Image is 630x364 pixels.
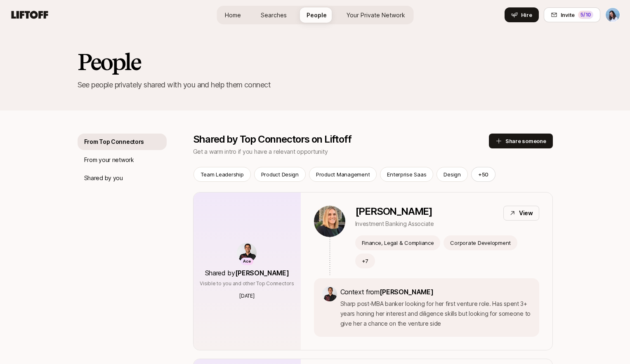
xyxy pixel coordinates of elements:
[84,137,144,147] p: From Top Connectors
[193,192,553,350] a: AceShared by[PERSON_NAME]Visible to you and other Top Connectors[DATE][PERSON_NAME]Investment Ban...
[193,147,489,157] p: Get a warm intro if you have a relevant opportunity
[84,173,123,183] p: Shared by you
[340,7,412,23] a: Your Private Network
[205,268,289,278] p: Shared by
[340,287,531,297] p: Context from
[505,7,539,22] button: Hire
[316,170,370,178] p: Product Management
[261,170,299,178] p: Product Design
[355,219,434,229] p: Investment Banking Associate
[362,239,434,247] p: Finance, Legal & Compliance
[489,134,553,148] button: Share someone
[578,11,593,19] div: 5 /10
[261,11,287,19] span: Searches
[78,49,553,74] h2: People
[307,11,327,19] span: People
[561,11,575,19] span: Invite
[78,79,553,91] p: See people privately shared with you and help them connect
[521,11,532,19] span: Hire
[235,269,289,277] span: [PERSON_NAME]
[84,155,134,165] p: From your network
[606,8,620,22] img: Dan Tase
[340,299,531,329] p: Sharp post-MBA banker looking for her first venture role. Has spent 3+ years honing her interest ...
[225,11,241,19] span: Home
[355,206,434,217] p: [PERSON_NAME]
[201,170,244,178] p: Team Leadership
[544,7,600,22] button: Invite5/10
[200,280,294,287] p: Visible to you and other Top Connectors
[387,170,426,178] p: Enterprise Saas
[300,7,333,23] a: People
[605,7,620,22] button: Dan Tase
[243,258,251,265] p: Ace
[218,7,248,23] a: Home
[450,239,511,247] p: Corporate Development
[314,206,345,237] img: 26964379_22cb_4a03_bc52_714bb9ec3ccc.jpg
[239,292,255,300] p: [DATE]
[519,208,533,218] p: View
[444,170,460,178] p: Design
[347,11,405,19] span: Your Private Network
[237,243,257,263] img: ACg8ocKfD4J6FzG9_HAYQ9B8sLvPSEBLQEDmbHTY_vjoi9sRmV9s2RKt=s160-c
[355,254,375,268] button: +7
[380,288,434,296] span: [PERSON_NAME]
[254,7,293,23] a: Searches
[322,287,337,301] img: ACg8ocKfD4J6FzG9_HAYQ9B8sLvPSEBLQEDmbHTY_vjoi9sRmV9s2RKt=s160-c
[193,134,489,145] p: Shared by Top Connectors on Liftoff
[471,167,496,182] button: +50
